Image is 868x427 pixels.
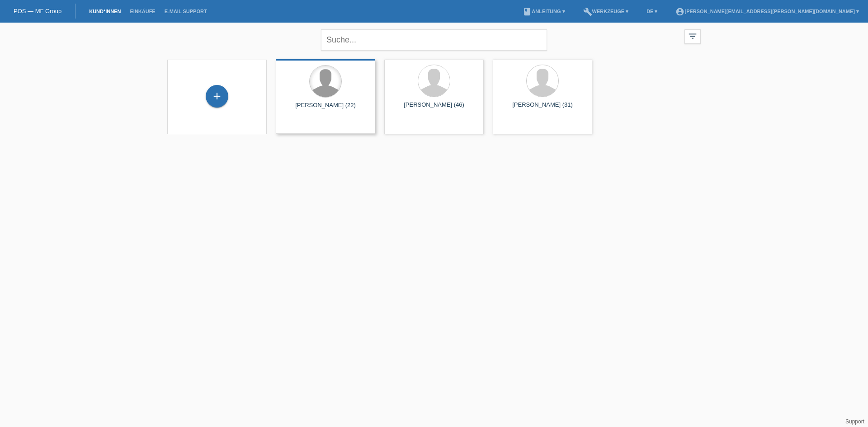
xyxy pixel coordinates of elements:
a: Support [845,418,864,425]
i: filter_list [688,31,698,41]
div: Kund*in hinzufügen [206,89,228,104]
div: [PERSON_NAME] (46) [392,101,476,116]
i: book [523,7,532,16]
a: bookAnleitung ▾ [518,9,569,14]
div: [PERSON_NAME] (22) [283,102,368,116]
div: [PERSON_NAME] (31) [500,101,585,116]
a: POS — MF Group [14,8,61,14]
a: account_circle[PERSON_NAME][EMAIL_ADDRESS][PERSON_NAME][DOMAIN_NAME] ▾ [671,9,863,14]
a: Einkäufe [125,9,160,14]
a: buildWerkzeuge ▾ [579,9,633,14]
input: Suche... [321,29,547,51]
a: E-Mail Support [160,9,212,14]
i: build [583,7,592,16]
a: Kund*innen [85,9,125,14]
a: DE ▾ [642,9,662,14]
i: account_circle [675,7,684,16]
